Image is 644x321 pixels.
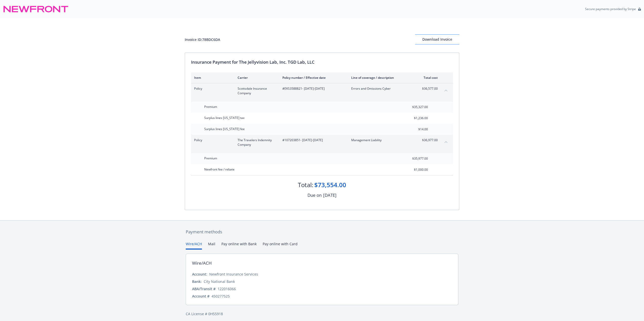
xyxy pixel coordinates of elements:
div: Payment methods [186,229,458,235]
div: 450277525 [212,293,230,299]
span: #107203851 - [DATE]-[DATE] [282,138,343,142]
button: Mail [208,241,215,250]
input: 0.00 [398,103,431,111]
div: Download Invoice [415,35,459,44]
span: Surplus lines [US_STATE] tax [204,116,244,120]
div: ABA/Transit # [192,286,216,291]
div: [DATE] [323,192,337,199]
button: Wire/ACH [186,241,202,250]
span: Management Liability [351,138,411,142]
button: Pay online with Bank [221,241,257,250]
div: Policy number / Effective date [282,76,343,80]
div: Newfront Insurance Services [209,271,258,277]
input: 0.00 [398,155,431,162]
span: Policy [194,86,230,91]
span: Newfront fee / rebate [204,167,235,171]
div: Bank: [192,279,202,284]
input: 0.00 [398,166,431,174]
div: Carrier [238,76,274,80]
div: Item [194,76,230,80]
span: The Travelers Indemnity Company [238,138,274,147]
span: Premium [204,105,217,109]
span: Scottsdale Insurance Company [238,86,274,95]
span: Errors and Omissions Cyber [351,86,411,91]
div: Due on [307,192,322,199]
div: Total: [298,181,313,189]
div: 122016066 [218,286,236,291]
p: Secure payments provided by Stripe [585,7,636,11]
div: CA License # 0H55918 [186,311,458,316]
div: Invoice ID: 78BDC6DA [185,37,220,42]
input: 0.00 [398,126,431,133]
span: Premium [204,156,217,160]
span: $36,577.00 [419,86,438,91]
div: City National Bank [204,279,235,284]
input: 0.00 [398,114,431,122]
button: Download Invoice [415,34,459,44]
div: $73,554.00 [314,181,346,189]
div: PolicyThe Travelers Indemnity Company#107203851- [DATE]-[DATE]Management Liability$36,977.00colla... [191,135,453,150]
div: Insurance Payment for The Jellyvision Lab, Inc. TGD Lab, LLC [191,59,453,65]
div: Account # [192,293,210,299]
span: Policy [194,138,230,142]
span: $36,977.00 [419,138,438,142]
button: collapse content [442,86,450,94]
div: Total cost [419,76,438,80]
div: Line of coverage / description [351,76,411,80]
button: Pay online with Card [263,241,298,250]
div: Wire/ACH [192,260,212,266]
span: #EKS3588821 - [DATE]-[DATE] [282,86,343,91]
button: collapse content [442,138,450,146]
div: Account: [192,271,207,277]
div: PolicyScottsdale Insurance Company#EKS3588821- [DATE]-[DATE]Errors and Omissions Cyber$36,577.00c... [191,83,453,98]
span: Surplus lines [US_STATE] fee [204,127,245,131]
